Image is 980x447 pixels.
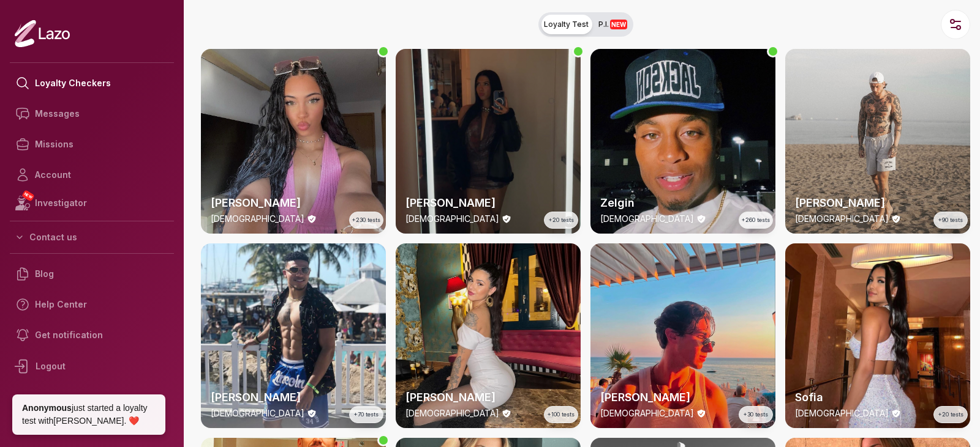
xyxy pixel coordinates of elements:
[744,410,768,419] span: +30 tests
[598,20,627,29] span: P.I.
[405,389,571,406] h2: [PERSON_NAME]
[201,49,386,234] img: checker
[10,226,174,248] button: Contact us
[548,410,575,419] span: +100 tests
[21,190,35,202] span: NEW
[10,259,174,289] a: Blog
[10,320,174,350] a: Get notification
[785,243,970,428] a: thumbcheckerSofia[DEMOGRAPHIC_DATA]+20 tests
[211,194,376,212] h2: [PERSON_NAME]
[590,243,775,428] a: thumbchecker[PERSON_NAME][DEMOGRAPHIC_DATA]+30 tests
[795,194,960,212] h2: [PERSON_NAME]
[396,49,581,234] img: checker
[938,216,963,224] span: +90 tests
[742,216,770,224] span: +260 tests
[590,49,775,234] a: thumbcheckerZelgin[DEMOGRAPHIC_DATA]+260 tests
[396,49,581,234] a: thumbchecker[PERSON_NAME][DEMOGRAPHIC_DATA]+20 tests
[600,213,694,225] p: [DEMOGRAPHIC_DATA]
[354,410,379,419] span: +70 tests
[405,213,499,225] p: [DEMOGRAPHIC_DATA]
[785,49,970,234] img: checker
[785,49,970,234] a: thumbchecker[PERSON_NAME][DEMOGRAPHIC_DATA]+90 tests
[201,243,386,428] a: thumbchecker[PERSON_NAME][DEMOGRAPHIC_DATA]+70 tests
[10,98,174,129] a: Messages
[396,243,581,428] img: checker
[10,129,174,160] a: Missions
[10,190,174,216] a: NEWInvestigator
[10,289,174,320] a: Help Center
[795,213,889,225] p: [DEMOGRAPHIC_DATA]
[10,160,174,190] a: Account
[785,243,970,428] img: checker
[352,216,380,224] span: +230 tests
[590,49,775,234] img: checker
[396,243,581,428] a: thumbchecker[PERSON_NAME][DEMOGRAPHIC_DATA]+100 tests
[590,243,775,428] img: checker
[544,20,589,29] span: Loyalty Test
[795,407,889,419] p: [DEMOGRAPHIC_DATA]
[211,213,304,225] p: [DEMOGRAPHIC_DATA]
[211,407,304,419] p: [DEMOGRAPHIC_DATA]
[610,20,627,29] span: NEW
[600,194,766,212] h2: Zelgin
[201,243,386,428] img: checker
[600,389,766,406] h2: [PERSON_NAME]
[795,389,960,406] h2: Sofia
[10,68,174,98] a: Loyalty Checkers
[211,389,376,406] h2: [PERSON_NAME]
[600,407,694,419] p: [DEMOGRAPHIC_DATA]
[405,407,499,419] p: [DEMOGRAPHIC_DATA]
[938,410,963,419] span: +20 tests
[201,49,386,234] a: thumbchecker[PERSON_NAME][DEMOGRAPHIC_DATA]+230 tests
[405,194,571,212] h2: [PERSON_NAME]
[549,216,574,224] span: +20 tests
[10,350,174,382] div: Logout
